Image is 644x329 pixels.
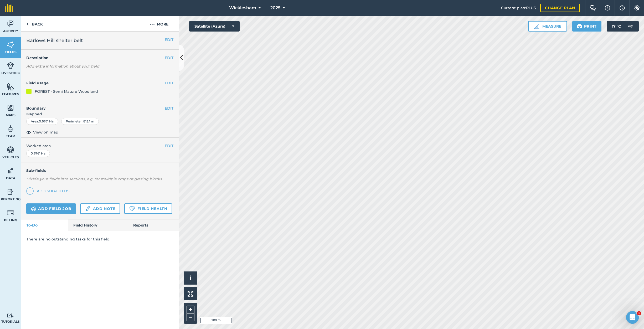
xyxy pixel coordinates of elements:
[7,83,14,91] img: svg+xml;base64,PHN2ZyB4bWxucz0iaHR0cDovL3d3dy53My5vcmcvMjAwMC9zdmciIHdpZHRoPSI1NiIgaGVpZ2h0PSI2MC...
[165,80,173,86] button: EDIT
[28,188,32,194] img: svg+xml;base64,PHN2ZyB4bWxucz0iaHR0cDovL3d3dy53My5vcmcvMjAwMC9zdmciIHdpZHRoPSIxNCIgaGVpZ2h0PSIyNC...
[26,129,58,135] button: View on map
[7,104,14,112] img: svg+xml;base64,PHN2ZyB4bWxucz0iaHR0cDovL3d3dy53My5vcmcvMjAwMC9zdmciIHdpZHRoPSI1NiIgaGVpZ2h0PSI2MC...
[26,150,50,157] div: 0.6761 Ha
[577,23,582,29] img: svg+xml;base64,PHN2ZyB4bWxucz0iaHR0cDovL3d3dy53My5vcmcvMjAwMC9zdmciIHdpZHRoPSIxOSIgaGVpZ2h0PSIyNC...
[21,111,179,117] span: Mapped
[190,275,191,281] span: i
[26,187,72,195] a: Add sub-fields
[150,21,155,27] img: svg+xml;base64,PHN2ZyB4bWxucz0iaHR0cDovL3d3dy53My5vcmcvMjAwMC9zdmciIHdpZHRoPSIyMCIgaGVpZ2h0PSIyNC...
[626,311,639,324] iframe: Intercom live chat
[165,143,173,149] button: EDIT
[21,16,48,31] a: Back
[637,311,641,315] span: 1
[270,5,280,11] span: 2025
[229,5,256,11] span: Wicklesham
[21,100,165,111] h4: Boundary
[61,118,99,125] div: Perimeter : 815.1 m
[188,291,193,297] img: Four arrows, one pointing top left, one top right, one bottom right and the last bottom left
[139,16,179,31] button: More
[26,37,83,44] span: Barlows Hill shelter belt
[625,21,636,32] img: svg+xml;base64,PD94bWwgdmVyc2lvbj0iMS4wIiBlbmNvZGluZz0idXRmLTgiPz4KPCEtLSBHZW5lcmF0b3I6IEFkb2JlIE...
[165,55,173,61] button: EDIT
[572,21,602,32] button: Print
[31,205,36,212] img: svg+xml;base64,PD94bWwgdmVyc2lvbj0iMS4wIiBlbmNvZGluZz0idXRmLTgiPz4KPCEtLSBHZW5lcmF0b3I6IEFkb2JlIE...
[26,203,76,214] a: Add field job
[21,168,179,173] h4: Sub-fields
[5,4,13,12] img: fieldmargin Logo
[7,313,14,318] img: svg+xml;base64,PD94bWwgdmVyc2lvbj0iMS4wIiBlbmNvZGluZz0idXRmLTgiPz4KPCEtLSBHZW5lcmF0b3I6IEFkb2JlIE...
[187,313,194,321] button: –
[187,306,194,313] button: +
[124,203,172,214] a: Field Health
[165,37,173,43] button: EDIT
[26,177,162,181] em: Divide your fields into sections, e.g. for multiple crops or grazing blocks
[7,125,14,133] img: svg+xml;base64,PD94bWwgdmVyc2lvbj0iMS4wIiBlbmNvZGluZz0idXRmLTgiPz4KPCEtLSBHZW5lcmF0b3I6IEFkb2JlIE...
[26,55,173,61] h4: Description
[501,5,536,11] span: Current plan : PLUS
[604,5,611,11] img: A question mark icon
[26,143,173,149] span: Worked area
[612,21,621,32] span: 17 ° C
[184,271,197,285] button: i
[528,21,567,32] button: Measure
[80,203,120,214] a: Add note
[33,129,58,135] span: View on map
[26,21,29,27] img: svg+xml;base64,PHN2ZyB4bWxucz0iaHR0cDovL3d3dy53My5vcmcvMjAwMC9zdmciIHdpZHRoPSI5IiBoZWlnaHQ9IjI0Ii...
[7,167,14,175] img: svg+xml;base64,PD94bWwgdmVyc2lvbj0iMS4wIiBlbmNvZGluZz0idXRmLTgiPz4KPCEtLSBHZW5lcmF0b3I6IEFkb2JlIE...
[634,5,640,11] img: A cog icon
[128,219,179,231] a: Reports
[85,205,91,212] img: svg+xml;base64,PD94bWwgdmVyc2lvbj0iMS4wIiBlbmNvZGluZz0idXRmLTgiPz4KPCEtLSBHZW5lcmF0b3I6IEFkb2JlIE...
[590,5,596,11] img: Two speech bubbles overlapping with the left bubble in the forefront
[7,188,14,196] img: svg+xml;base64,PD94bWwgdmVyc2lvbj0iMS4wIiBlbmNvZGluZz0idXRmLTgiPz4KPCEtLSBHZW5lcmF0b3I6IEFkb2JlIE...
[189,21,240,32] button: Satellite (Azure)
[7,146,14,154] img: svg+xml;base64,PD94bWwgdmVyc2lvbj0iMS4wIiBlbmNvZGluZz0idXRmLTgiPz4KPCEtLSBHZW5lcmF0b3I6IEFkb2JlIE...
[540,4,580,12] a: Change plan
[26,236,173,242] p: There are no outstanding tasks for this field.
[26,118,58,125] div: Area : 0.6761 Ha
[26,64,99,69] em: Add extra information about your field
[607,21,639,32] button: 17 °C
[7,20,14,28] img: svg+xml;base64,PD94bWwgdmVyc2lvbj0iMS4wIiBlbmNvZGluZz0idXRmLTgiPz4KPCEtLSBHZW5lcmF0b3I6IEFkb2JlIE...
[21,219,68,231] a: To-Do
[26,80,165,86] h4: Field usage
[165,105,173,111] button: EDIT
[7,41,14,49] img: svg+xml;base64,PHN2ZyB4bWxucz0iaHR0cDovL3d3dy53My5vcmcvMjAwMC9zdmciIHdpZHRoPSI1NiIgaGVpZ2h0PSI2MC...
[620,5,625,11] img: svg+xml;base64,PHN2ZyB4bWxucz0iaHR0cDovL3d3dy53My5vcmcvMjAwMC9zdmciIHdpZHRoPSIxNyIgaGVpZ2h0PSIxNy...
[35,89,98,94] div: FOREST - Semi Mature Woodland
[68,219,128,231] a: Field History
[534,24,539,29] img: Ruler icon
[7,209,14,217] img: svg+xml;base64,PD94bWwgdmVyc2lvbj0iMS4wIiBlbmNvZGluZz0idXRmLTgiPz4KPCEtLSBHZW5lcmF0b3I6IEFkb2JlIE...
[26,129,31,135] img: svg+xml;base64,PHN2ZyB4bWxucz0iaHR0cDovL3d3dy53My5vcmcvMjAwMC9zdmciIHdpZHRoPSIxOCIgaGVpZ2h0PSIyNC...
[7,62,14,70] img: svg+xml;base64,PD94bWwgdmVyc2lvbj0iMS4wIiBlbmNvZGluZz0idXRmLTgiPz4KPCEtLSBHZW5lcmF0b3I6IEFkb2JlIE...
